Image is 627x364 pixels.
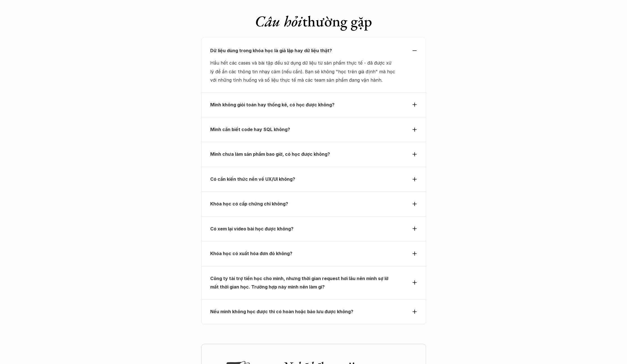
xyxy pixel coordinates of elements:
strong: Có cần kiến thức nền về UX/UI không? [210,176,295,182]
strong: Nếu mình không học được thì có hoàn hoặc bảo lưu được không? [210,309,354,314]
strong: Có xem lại video bài học được không? [210,226,294,232]
h1: thường gặp [201,12,426,30]
strong: Mình không giỏi toán hay thống kê, có học được không? [210,102,335,107]
strong: Khóa học có cấp chứng chỉ không? [210,201,288,207]
strong: Khóa học có xuất hóa đơn đỏ không? [210,251,293,256]
em: Câu hỏi [255,11,302,31]
strong: Công ty tài trợ tiền học cho mình, nhưng thời gian request hơi lâu nên mình sợ lỡ mất thời gian h... [210,276,390,290]
p: Hầu hết các cases và bài tập đều sử dụng dữ liệu từ sản phẩm thực tế - đã được xử lý để ẩn các th... [210,59,396,84]
strong: Mình chưa làm sản phẩm bao giờ, có học được không? [210,151,330,157]
strong: Dữ liệu dùng trong khóa học là giả lập hay dữ liệu thật? [210,48,332,53]
strong: Mình cần biết code hay SQL không? [210,127,290,132]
